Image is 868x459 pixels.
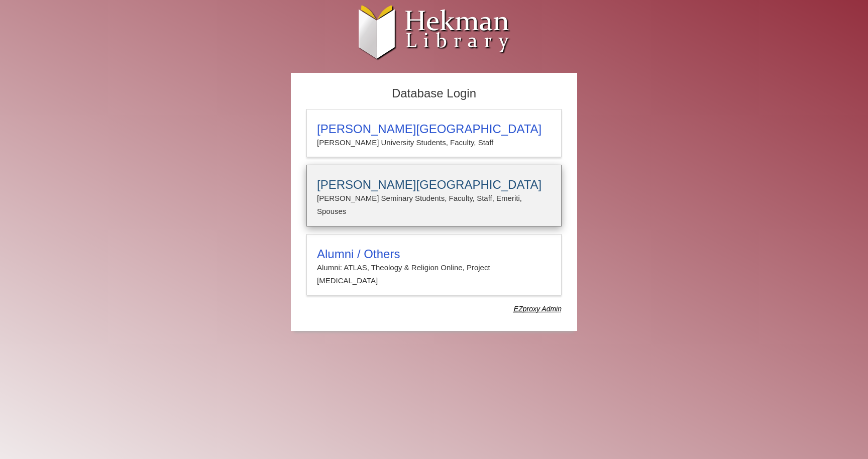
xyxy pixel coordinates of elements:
[514,305,562,313] dfn: Use Alumni login
[317,122,551,136] h3: [PERSON_NAME][GEOGRAPHIC_DATA]
[317,192,551,218] p: [PERSON_NAME] Seminary Students, Faculty, Staff, Emeriti, Spouses
[317,136,551,149] p: [PERSON_NAME] University Students, Faculty, Staff
[306,109,562,157] a: [PERSON_NAME][GEOGRAPHIC_DATA][PERSON_NAME] University Students, Faculty, Staff
[317,261,551,288] p: Alumni: ATLAS, Theology & Religion Online, Project [MEDICAL_DATA]
[317,247,551,288] summary: Alumni / OthersAlumni: ATLAS, Theology & Religion Online, Project [MEDICAL_DATA]
[301,83,567,104] h2: Database Login
[317,247,551,261] h3: Alumni / Others
[317,178,551,192] h3: [PERSON_NAME][GEOGRAPHIC_DATA]
[306,165,562,226] a: [PERSON_NAME][GEOGRAPHIC_DATA][PERSON_NAME] Seminary Students, Faculty, Staff, Emeriti, Spouses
